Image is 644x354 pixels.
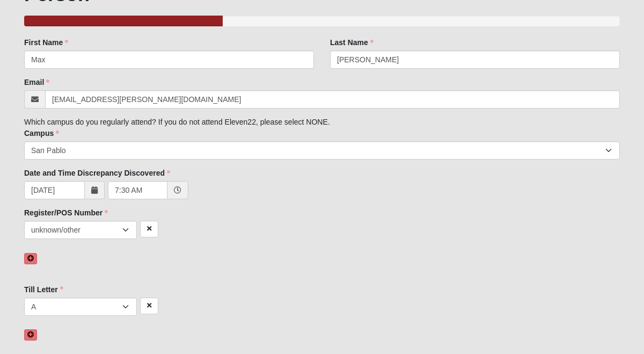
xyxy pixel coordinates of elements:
[24,77,49,88] label: Email
[330,37,374,48] label: Last Name
[24,37,68,48] label: First Name
[24,207,108,218] label: Register/POS Number
[24,168,170,178] label: Date and Time Discrepancy Discovered
[24,284,63,295] label: Till Letter
[24,128,59,139] label: Campus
